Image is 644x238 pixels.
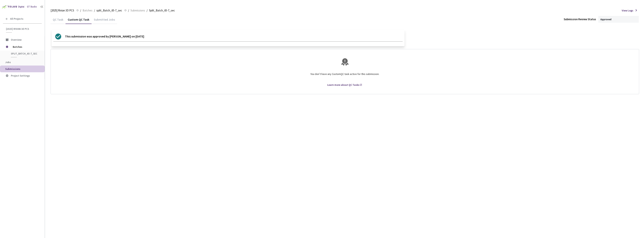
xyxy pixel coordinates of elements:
span: Split_Batch_65-7_sec [149,8,175,13]
p: This submission was approved by [PERSON_NAME] on [DATE] [65,34,144,40]
div: Custom QC Task [66,18,92,24]
span: View Logs [622,8,633,13]
div: GT Studio [27,5,37,9]
span: Overview [11,38,22,41]
div: Learn more about QC Tasks [327,83,359,87]
li: / [147,8,148,13]
span: [2025] Rivian 3D PCS [6,27,40,31]
span: Submissions [5,67,20,71]
a: Batches [82,8,93,12]
span: Batches [83,8,92,13]
a: Submissions [130,8,146,12]
span: Jobs [5,60,11,64]
span: Project Settings [11,74,30,77]
li: / [128,8,129,13]
div: QC Task [51,18,66,24]
li: / [80,8,81,13]
span: Submissions [130,8,145,13]
span: Batches [13,43,38,51]
div: Submission Review Status [564,17,596,22]
span: split_Batch_65-7_sec [96,8,122,13]
span: All Projects [10,17,23,20]
div: Submitted Jobs [92,18,117,24]
span: [2025] Rivian 3D PCS [51,8,74,13]
li: / [94,8,95,13]
span: split_Batch_65-7_sec [11,52,39,55]
div: You don’t have any Custom QC task active for this submission. [55,69,634,83]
